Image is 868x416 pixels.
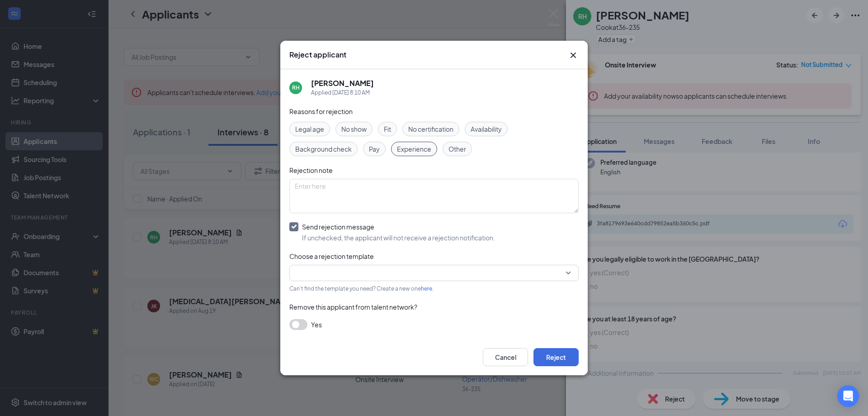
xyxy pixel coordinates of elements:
[533,348,579,366] button: Reject
[292,84,300,91] div: RH
[289,285,434,292] span: Can't find the template you need? Create a new one .
[311,88,374,97] div: Applied [DATE] 8:10 AM
[568,50,579,61] button: Close
[289,107,353,115] span: Reasons for rejection
[289,166,333,174] span: Rejection note
[448,144,466,154] span: Other
[483,348,528,366] button: Cancel
[837,385,859,407] div: Open Intercom Messenger
[421,285,432,292] a: here
[341,124,367,134] span: No show
[397,144,431,154] span: Experience
[471,124,502,134] span: Availability
[369,144,380,154] span: Pay
[289,252,374,260] span: Choose a rejection template
[311,78,374,88] h5: [PERSON_NAME]
[289,303,417,311] span: Remove this applicant from talent network?
[295,124,324,134] span: Legal age
[568,50,579,61] svg: Cross
[408,124,453,134] span: No certification
[295,144,352,154] span: Background check
[311,319,322,330] span: Yes
[384,124,391,134] span: Fit
[289,50,346,60] h3: Reject applicant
